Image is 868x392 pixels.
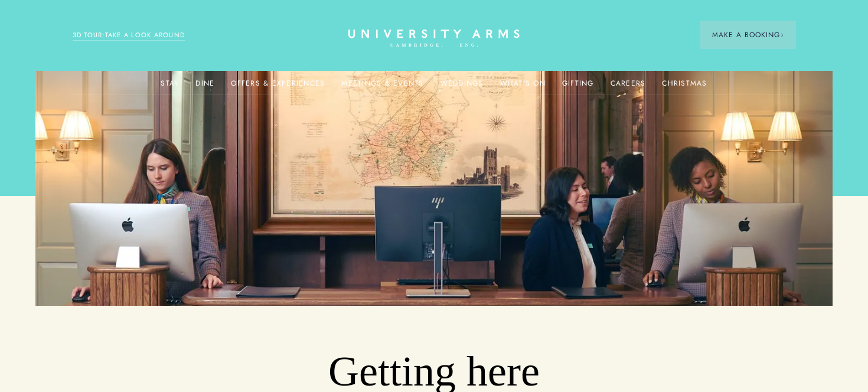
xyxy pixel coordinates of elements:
a: Christmas [662,79,707,94]
a: Weddings [440,79,484,94]
a: What's On [500,79,546,94]
a: Offers & Experiences [231,79,325,94]
a: Home [348,30,520,48]
a: Dine [195,79,214,94]
a: Gifting [562,79,594,94]
a: 3D TOUR:TAKE A LOOK AROUND [73,30,185,41]
img: image-5623dd55eb3be5e1f220c14097a2109fa32372e4-2048x1119-jpg [35,71,833,306]
a: Careers [611,79,646,94]
img: Arrow icon [780,33,784,37]
button: Make a BookingArrow icon [700,21,796,49]
a: Stay [161,79,179,94]
a: Meetings & Events [341,79,423,94]
span: Make a Booking [712,30,784,40]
